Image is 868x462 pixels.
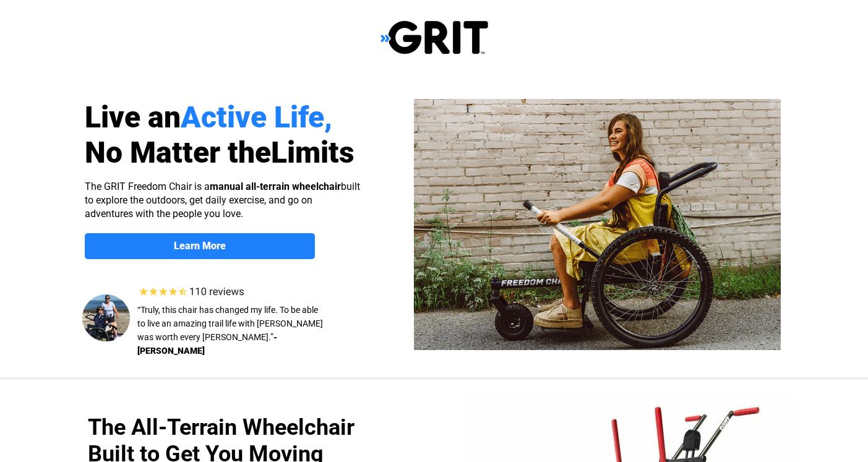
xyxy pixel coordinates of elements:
[85,135,271,170] span: No Matter the
[210,181,341,192] strong: manual all-terrain wheelchair
[137,305,323,342] span: “Truly, this chair has changed my life. To be able to live an amazing trail life with [PERSON_NAM...
[85,181,360,220] span: The GRIT Freedom Chair is a built to explore the outdoors, get daily exercise, and go on adventur...
[181,100,332,135] span: Active Life,
[271,135,355,170] span: Limits
[85,233,315,259] a: Learn More
[85,100,181,135] span: Live an
[174,240,226,252] strong: Learn More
